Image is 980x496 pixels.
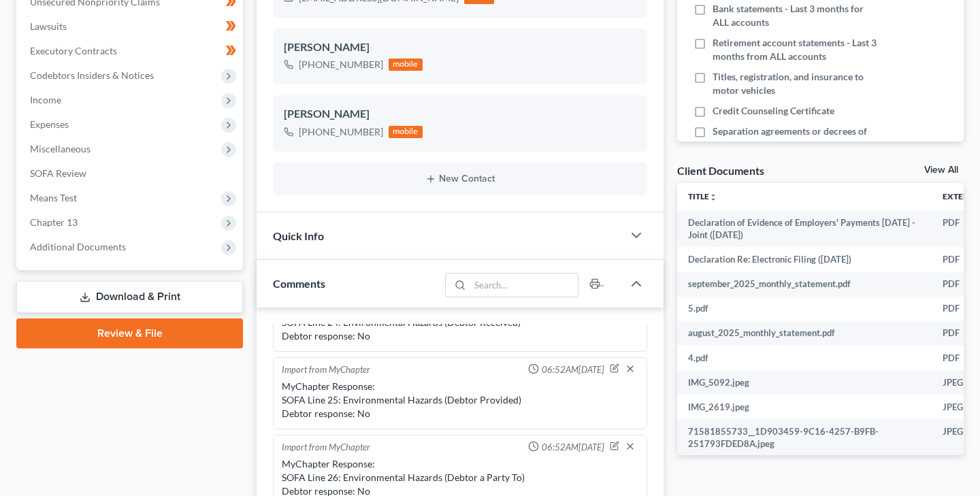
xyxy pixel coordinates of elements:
[389,126,423,138] div: mobile
[677,210,932,248] td: Declaration of Evidence of Employers' Payments [DATE] - Joint ([DATE])
[677,247,932,271] td: Declaration Re: Electronic Filing ([DATE])
[713,125,881,152] span: Separation agreements or decrees of divorces
[470,274,578,297] input: Search...
[688,191,717,201] a: Titleunfold_more
[677,272,932,297] td: september_2025_monthly_statement.pdf
[284,106,636,122] div: [PERSON_NAME]
[16,281,243,313] a: Download & Print
[389,59,423,71] div: mobile
[299,125,383,139] div: [PHONE_NUMBER]
[713,104,834,118] span: Credit Counseling Certificate
[284,173,636,184] button: New Contact
[677,346,932,370] td: 4.pdf
[542,441,604,454] span: 06:52AM[DATE]
[19,39,243,63] a: Executory Contracts
[299,58,383,71] div: [PHONE_NUMBER]
[713,2,881,29] span: Bank statements - Last 3 months for ALL accounts
[677,370,932,395] td: IMG_5092.jpeg
[30,241,126,252] span: Additional Documents
[16,318,243,348] a: Review & File
[677,163,764,178] div: Client Documents
[677,395,932,419] td: IMG_2619.jpeg
[677,321,932,346] td: august_2025_monthly_statement.pdf
[30,143,91,154] span: Miscellaneous
[709,193,717,201] i: unfold_more
[273,277,325,290] span: Comments
[30,118,69,130] span: Expenses
[30,216,78,228] span: Chapter 13
[30,167,86,179] span: SOFA Review
[30,192,77,203] span: Means Test
[677,297,932,321] td: 5.pdf
[677,419,932,457] td: 71581855733__1D903459-9C16-4257-B9FB-251793FDED8A.jpeg
[542,363,604,376] span: 06:52AM[DATE]
[30,20,67,32] span: Lawsuits
[282,441,370,454] div: Import from MyChapter
[924,165,958,175] a: View All
[19,161,243,186] a: SOFA Review
[282,380,638,420] div: MyChapter Response: SOFA Line 25: Environmental Hazards (Debtor Provided) Debtor response: No
[30,69,154,81] span: Codebtors Insiders & Notices
[284,39,636,56] div: [PERSON_NAME]
[713,70,881,97] span: Titles, registration, and insurance to motor vehicles
[19,14,243,39] a: Lawsuits
[282,363,370,377] div: Import from MyChapter
[713,36,881,63] span: Retirement account statements - Last 3 months from ALL accounts
[30,94,61,105] span: Income
[273,229,324,242] span: Quick Info
[30,45,117,56] span: Executory Contracts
